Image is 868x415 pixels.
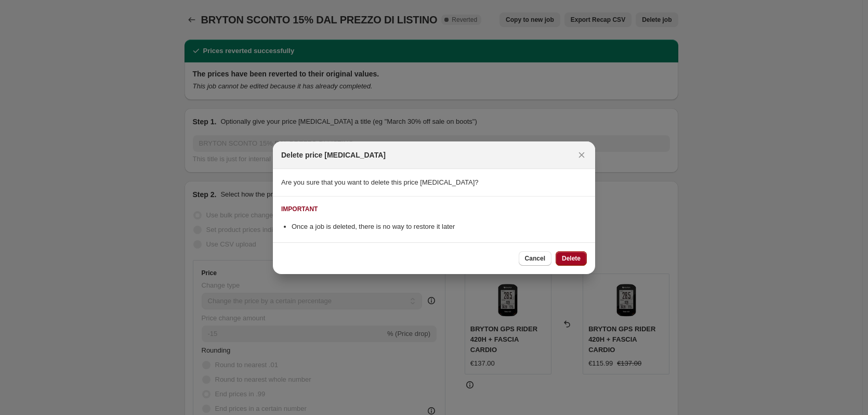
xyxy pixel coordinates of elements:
li: Once a job is deleted, there is no way to restore it later [292,222,587,232]
button: Delete [556,251,587,266]
button: Cancel [519,251,551,266]
span: Delete [562,254,581,263]
button: Close [574,148,589,162]
h2: Delete price [MEDICAL_DATA] [281,150,386,160]
div: IMPORTANT [281,205,318,213]
span: Are you sure that you want to delete this price [MEDICAL_DATA]? [281,178,479,186]
span: Cancel [525,254,545,263]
